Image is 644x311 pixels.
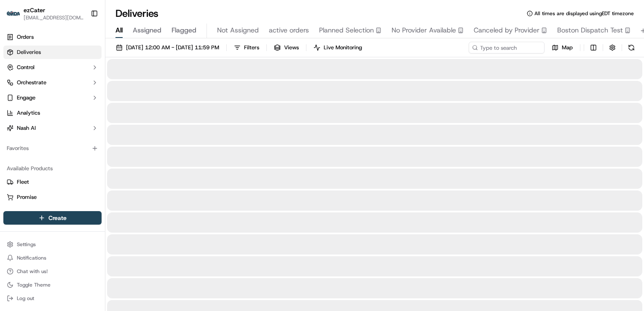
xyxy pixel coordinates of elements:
[17,79,46,86] span: Orchestrate
[269,25,309,35] span: active orders
[17,295,34,302] span: Log out
[557,25,623,35] span: Boston Dispatch Test
[3,61,102,74] button: Control
[217,25,259,35] span: Not Assigned
[3,239,102,250] button: Settings
[3,76,102,89] button: Orchestrate
[17,193,37,201] span: Promise
[112,42,223,54] button: [DATE] 12:00 AM - [DATE] 11:59 PM
[17,48,41,56] span: Deliveries
[324,44,362,51] span: Live Monitoring
[17,268,48,275] span: Chat with us!
[3,190,102,204] button: Promise
[3,30,102,44] a: Orders
[548,42,577,54] button: Map
[534,10,634,17] span: All times are displayed using EDT timezone
[48,214,67,222] span: Create
[17,33,34,41] span: Orders
[3,175,102,189] button: Fleet
[3,279,102,291] button: Toggle Theme
[24,6,45,14] button: ezCater
[625,42,637,54] button: Refresh
[270,42,303,54] button: Views
[3,106,102,120] a: Analytics
[126,44,219,51] span: [DATE] 12:00 AM - [DATE] 11:59 PM
[17,282,51,288] span: Toggle Theme
[172,25,196,35] span: Flagged
[115,7,158,20] h1: Deliveries
[3,121,102,135] button: Nash AI
[24,14,84,21] button: [EMAIL_ADDRESS][DOMAIN_NAME]
[3,142,102,155] div: Favorites
[17,64,35,71] span: Control
[469,42,545,54] input: Type to search
[230,42,263,54] button: Filters
[17,109,40,117] span: Analytics
[17,178,29,186] span: Fleet
[17,124,36,132] span: Nash AI
[319,25,374,35] span: Planned Selection
[3,265,102,277] button: Chat with us!
[3,46,102,59] a: Deliveries
[474,25,539,35] span: Canceled by Provider
[3,162,102,175] div: Available Products
[3,91,102,105] button: Engage
[310,42,366,54] button: Live Monitoring
[115,25,123,35] span: All
[17,241,36,248] span: Settings
[562,44,573,51] span: Map
[3,252,102,264] button: Notifications
[7,11,20,16] img: ezCater
[3,3,87,24] button: ezCaterezCater[EMAIL_ADDRESS][DOMAIN_NAME]
[133,25,161,35] span: Assigned
[392,25,456,35] span: No Provider Available
[284,44,299,51] span: Views
[3,292,102,304] button: Log out
[17,94,35,102] span: Engage
[3,211,102,225] button: Create
[7,178,98,186] a: Fleet
[244,44,259,51] span: Filters
[7,193,98,201] a: Promise
[17,255,46,261] span: Notifications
